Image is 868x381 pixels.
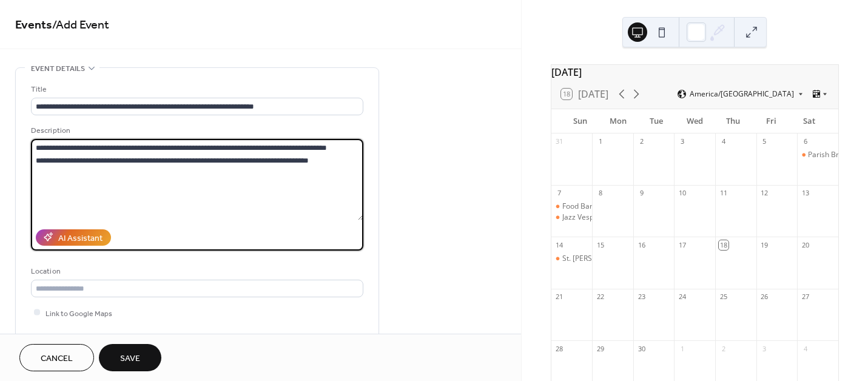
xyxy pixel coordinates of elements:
[551,212,593,223] div: Jazz Vespers Goes to the Movies
[58,232,103,244] div: AI Assistant
[808,150,864,160] div: Parish Breakfast
[801,189,810,198] div: 13
[760,240,769,249] div: 19
[562,212,671,223] div: Jazz Vespers Goes to the Movies
[678,240,687,249] div: 17
[719,137,728,146] div: 4
[719,189,728,198] div: 11
[637,240,646,249] div: 16
[719,292,728,302] div: 25
[678,344,687,353] div: 1
[31,83,361,96] div: Title
[31,124,361,137] div: Description
[637,189,646,198] div: 9
[120,352,140,365] span: Save
[551,254,593,264] div: St. John's Fare Forward into the Fall Season BBQ
[637,137,646,146] div: 2
[561,109,599,133] div: Sun
[31,265,361,278] div: Location
[790,109,829,133] div: Sat
[719,240,728,249] div: 18
[638,109,676,133] div: Tue
[678,292,687,302] div: 24
[19,344,94,371] button: Cancel
[555,137,564,146] div: 31
[801,240,810,249] div: 20
[599,109,638,133] div: Mon
[760,344,769,353] div: 3
[31,62,85,75] span: Event details
[676,109,714,133] div: Wed
[760,292,769,302] div: 26
[555,240,564,249] div: 14
[801,292,810,302] div: 27
[99,344,161,371] button: Save
[596,240,605,249] div: 15
[637,292,646,302] div: 23
[690,90,794,98] span: America/[GEOGRAPHIC_DATA]
[719,344,728,353] div: 2
[752,109,790,133] div: Fri
[555,189,564,198] div: 7
[45,307,112,320] span: Link to Google Maps
[637,344,646,353] div: 30
[596,189,605,198] div: 8
[41,352,73,365] span: Cancel
[678,189,687,198] div: 10
[596,292,605,302] div: 22
[596,344,605,353] div: 29
[801,344,810,353] div: 4
[551,65,838,79] div: [DATE]
[562,254,766,264] div: St. [PERSON_NAME]'s Fare Forward into the Fall Season BBQ
[801,137,810,146] div: 6
[562,201,623,212] div: Food Bank [DATE]
[551,201,593,212] div: Food Bank Sunday
[797,150,838,160] div: Parish Breakfast
[760,189,769,198] div: 12
[52,13,109,37] span: / Add Event
[15,13,52,37] a: Events
[760,137,769,146] div: 5
[714,109,752,133] div: Thu
[555,292,564,302] div: 21
[36,229,111,246] button: AI Assistant
[555,344,564,353] div: 28
[596,137,605,146] div: 1
[678,137,687,146] div: 3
